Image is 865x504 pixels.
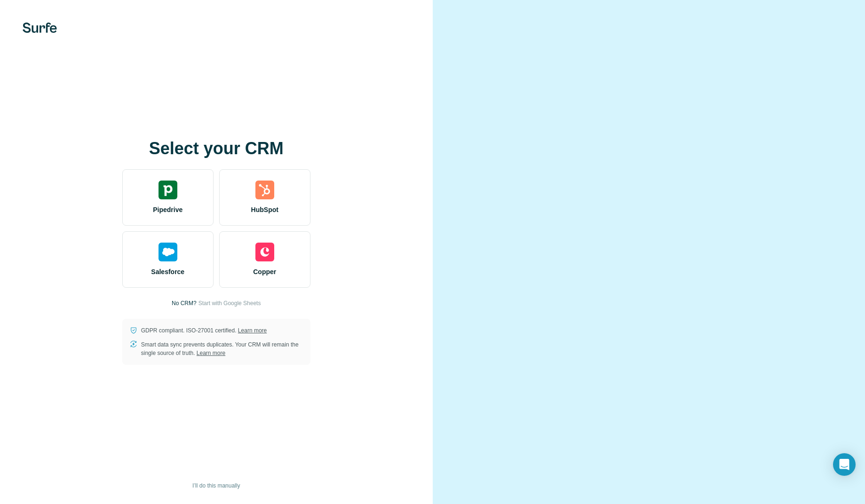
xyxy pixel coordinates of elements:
[23,23,57,33] img: Surfe's logo
[159,243,177,261] img: salesforce's logo
[122,139,310,158] h1: Select your CRM
[198,299,261,307] button: Start with Google Sheets
[141,340,303,357] p: Smart data sync prevents duplicates. Your CRM will remain the single source of truth.
[192,481,240,490] span: I’ll do this manually
[197,350,225,356] a: Learn more
[255,181,274,199] img: hubspot's logo
[153,205,183,214] span: Pipedrive
[159,181,177,199] img: pipedrive's logo
[253,267,276,276] span: Copper
[833,453,856,476] div: Open Intercom Messenger
[186,479,246,493] button: I’ll do this manually
[172,299,197,307] p: No CRM?
[251,205,278,214] span: HubSpot
[141,326,267,335] p: GDPR compliant. ISO-27001 certified.
[151,267,184,276] span: Salesforce
[238,327,267,334] a: Learn more
[255,243,274,261] img: copper's logo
